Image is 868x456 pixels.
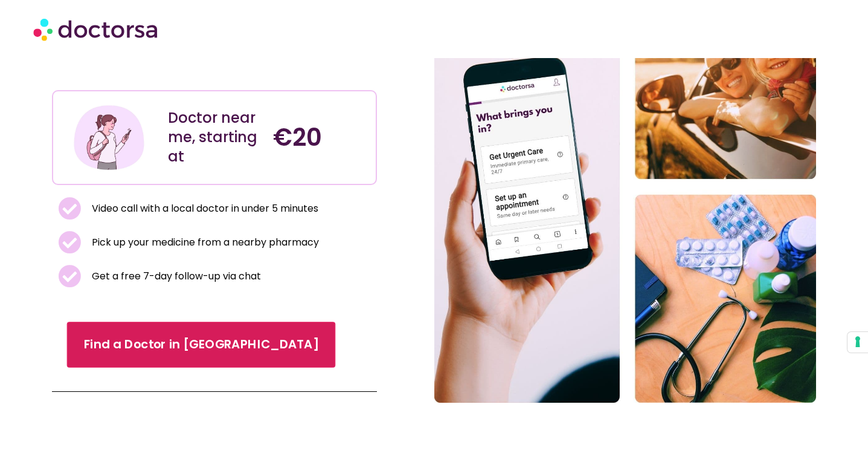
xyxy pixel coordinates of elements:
img: Illustration depicting a young woman in a casual outfit, engaged with her smartphone. She has a p... [72,100,147,175]
a: Find a Doctor in [GEOGRAPHIC_DATA] [67,322,336,368]
div: Doctor near me, starting at [168,108,261,166]
button: Your consent preferences for tracking technologies [847,332,868,353]
span: Video call with a local doctor in under 5 minutes [89,200,318,217]
h4: €20 [273,123,366,152]
span: Get a free 7-day follow-up via chat [89,268,261,285]
iframe: Customer reviews powered by Trustpilot [58,64,370,78]
span: Pick up your medicine from a nearby pharmacy [89,234,319,251]
span: Find a Doctor in [GEOGRAPHIC_DATA] [84,336,319,354]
